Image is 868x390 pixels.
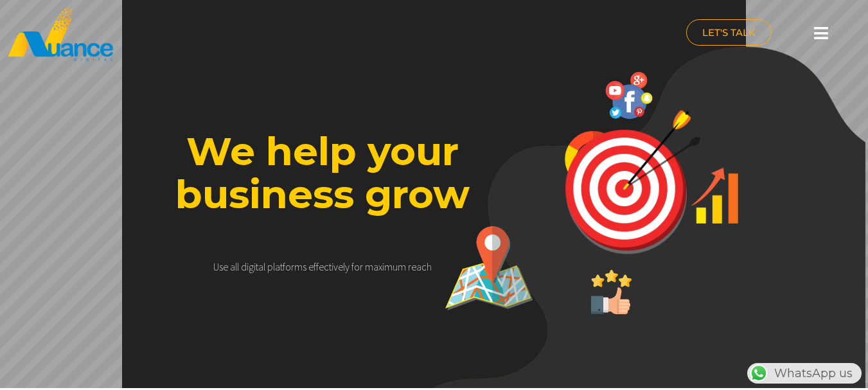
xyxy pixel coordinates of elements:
[329,261,332,273] div: t
[263,261,265,273] div: l
[360,261,363,273] div: r
[247,261,249,273] div: i
[283,261,285,273] div: f
[235,261,237,273] div: l
[351,261,354,273] div: f
[365,261,373,273] div: m
[152,130,493,216] rs-layer: We help your business grow
[291,261,294,273] div: r
[6,6,428,62] a: nuance-qatar_logo
[6,6,114,62] img: nuance-qatar_logo
[382,261,384,273] div: i
[254,261,256,273] div: i
[333,261,338,273] div: v
[427,261,432,273] div: h
[280,261,283,273] div: t
[316,261,319,273] div: f
[324,261,329,273] div: c
[314,261,316,273] div: f
[273,261,275,273] div: l
[332,261,333,273] div: i
[256,261,258,273] div: t
[393,261,398,273] div: u
[275,261,280,273] div: a
[345,261,350,273] div: y
[384,261,393,273] div: m
[354,261,360,273] div: o
[748,363,769,384] img: WhatsApp
[408,261,411,273] div: r
[702,28,756,37] span: LET'S TALK
[686,19,772,46] a: LET'S TALK
[219,261,223,273] div: s
[213,261,219,273] div: U
[249,261,254,273] div: g
[303,261,306,273] div: s
[373,261,378,273] div: a
[416,261,421,273] div: a
[267,261,273,273] div: p
[230,261,235,273] div: a
[237,261,239,273] div: l
[294,261,303,273] div: m
[338,261,343,273] div: e
[747,366,862,380] a: WhatsAppWhatsApp us
[747,363,862,384] div: WhatsApp us
[343,261,345,273] div: l
[241,261,247,273] div: d
[319,261,324,273] div: e
[421,261,427,273] div: c
[378,261,382,273] div: x
[223,261,228,273] div: e
[411,261,416,273] div: e
[285,261,291,273] div: o
[308,261,314,273] div: e
[258,261,263,273] div: a
[398,261,406,273] div: m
